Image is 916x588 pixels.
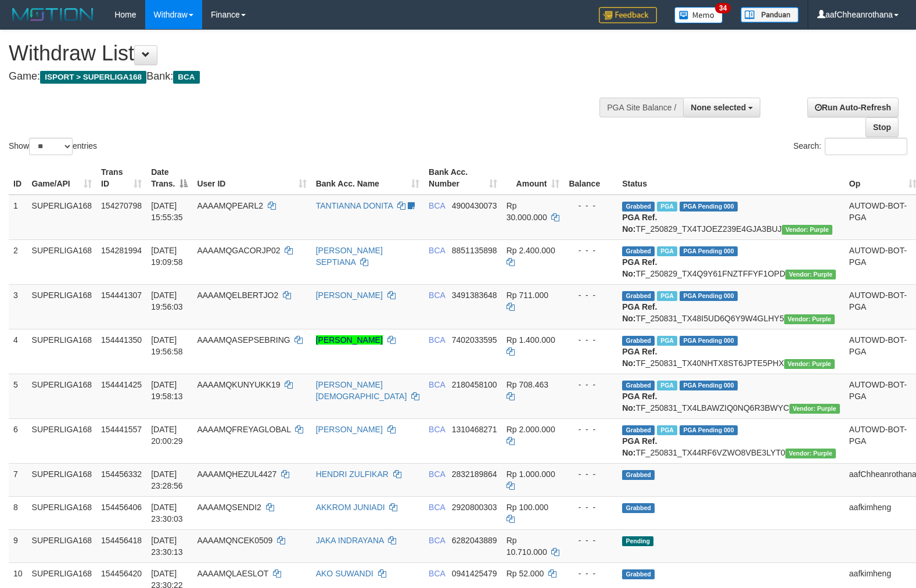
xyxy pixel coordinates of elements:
span: BCA [429,536,445,545]
span: Copy 4900430073 to clipboard [452,201,497,210]
td: SUPERLIGA168 [27,195,97,240]
td: 7 [9,463,27,496]
a: Run Auto-Refresh [807,98,899,117]
td: 3 [9,284,27,329]
span: PGA Pending [680,246,738,256]
td: SUPERLIGA168 [27,529,97,562]
span: [DATE] 19:09:58 [151,246,183,267]
span: BCA [429,569,445,578]
b: PGA Ref. No: [622,302,657,323]
span: [DATE] 19:56:03 [151,291,183,311]
select: Showentries [29,138,73,155]
span: AAAAMQGACORJP02 [197,246,280,255]
label: Search: [793,138,907,155]
span: BCA [429,425,445,434]
span: Rp 100.000 [507,503,548,512]
a: JAKA INDRAYANA [316,536,384,545]
a: [PERSON_NAME] [316,291,383,300]
span: BCA [429,201,445,210]
div: - - - [569,568,613,579]
span: 154456406 [101,503,142,512]
span: Copy 2920800303 to clipboard [452,503,497,512]
th: Bank Acc. Name: activate to sort column ascending [311,162,424,195]
a: HENDRI ZULFIKAR [316,469,389,479]
a: TANTIANNA DONITA [316,201,393,210]
span: Copy 2832189864 to clipboard [452,469,497,479]
button: None selected [683,98,760,117]
span: Grabbed [622,291,655,301]
span: ISPORT > SUPERLIGA168 [40,71,146,84]
td: TF_250831_TX4LBAWZIQ0NQ6R3BWYC [617,374,845,418]
span: Marked by aafnonsreyleab [657,246,677,256]
span: AAAAMQASEPSEBRING [197,335,290,345]
span: AAAAMQHEZUL4427 [197,469,276,479]
td: 8 [9,496,27,529]
img: MOTION_logo.png [9,6,97,23]
td: SUPERLIGA168 [27,284,97,329]
a: [PERSON_NAME] SEPTIANA [316,246,383,267]
span: 154456332 [101,469,142,479]
div: - - - [569,289,613,301]
td: 9 [9,529,27,562]
div: - - - [569,200,613,211]
td: TF_250831_TX40NHTX8ST6JPTE5PHX [617,329,845,374]
span: Vendor URL: https://trx4.1velocity.biz [785,449,836,458]
span: Copy 2180458100 to clipboard [452,380,497,389]
span: Copy 1310468271 to clipboard [452,425,497,434]
span: BCA [429,291,445,300]
div: - - - [569,379,613,390]
th: Status [617,162,845,195]
a: [PERSON_NAME][DEMOGRAPHIC_DATA] [316,380,407,401]
div: - - - [569,468,613,480]
span: Copy 0941425479 to clipboard [452,569,497,578]
span: [DATE] 23:28:56 [151,469,183,490]
th: Balance [564,162,617,195]
span: [DATE] 19:56:58 [151,335,183,356]
span: Copy 3491383648 to clipboard [452,291,497,300]
span: Rp 2.400.000 [507,246,555,255]
a: AKO SUWANDI [316,569,373,578]
span: Marked by aafsoycanthlai [657,425,677,435]
div: - - - [569,245,613,256]
span: Grabbed [622,503,655,513]
span: None selected [691,103,746,112]
th: ID [9,162,27,195]
span: 154456420 [101,569,142,578]
td: SUPERLIGA168 [27,463,97,496]
span: Vendor URL: https://trx4.1velocity.biz [785,270,836,279]
span: BCA [429,246,445,255]
span: [DATE] 20:00:29 [151,425,183,446]
td: TF_250829_TX4Q9Y61FNZTFFYF1OPD [617,239,845,284]
span: AAAAMQPEARL2 [197,201,263,210]
td: TF_250829_TX4TJOEZ239E4GJA3BUJ [617,195,845,240]
span: Rp 711.000 [507,291,548,300]
span: 154441350 [101,335,142,345]
td: SUPERLIGA168 [27,374,97,418]
span: AAAAMQELBERTJO2 [197,291,278,300]
div: - - - [569,334,613,346]
span: AAAAMQKUNYUKK19 [197,380,280,389]
span: Vendor URL: https://trx4.1velocity.biz [784,359,835,369]
span: Grabbed [622,381,655,390]
div: PGA Site Balance / [599,98,683,117]
span: 154441557 [101,425,142,434]
span: Vendor URL: https://trx4.1velocity.biz [789,404,840,414]
h4: Game: Bank: [9,71,599,83]
div: - - - [569,424,613,435]
b: PGA Ref. No: [622,347,657,368]
span: Copy 8851135898 to clipboard [452,246,497,255]
td: 4 [9,329,27,374]
td: 5 [9,374,27,418]
span: 154441307 [101,291,142,300]
span: Vendor URL: https://trx4.1velocity.biz [782,225,832,235]
span: Rp 1.000.000 [507,469,555,479]
span: [DATE] 23:30:13 [151,536,183,557]
td: 6 [9,418,27,463]
div: - - - [569,501,613,513]
th: Date Trans.: activate to sort column descending [146,162,192,195]
label: Show entries [9,138,97,155]
b: PGA Ref. No: [622,436,657,457]
td: 2 [9,239,27,284]
th: Bank Acc. Number: activate to sort column ascending [424,162,502,195]
span: BCA [429,469,445,479]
